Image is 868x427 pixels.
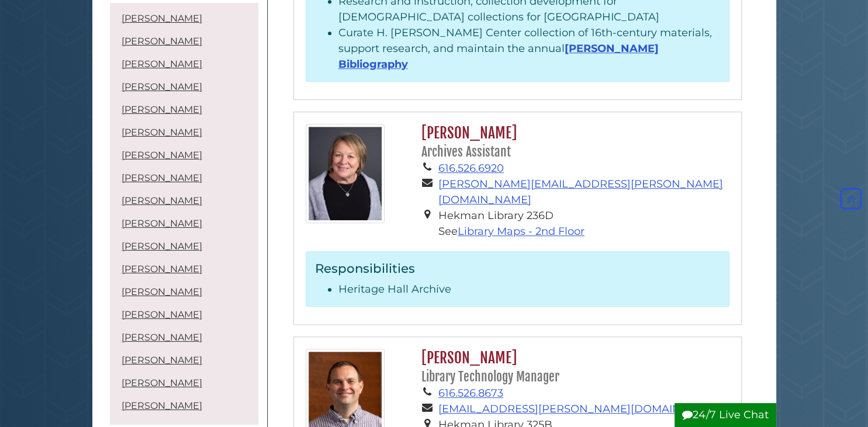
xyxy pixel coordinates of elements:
a: [PERSON_NAME] [122,263,202,275]
a: [PERSON_NAME] [122,377,202,388]
small: Library Technology Manager [421,369,559,384]
li: Heritage Hall Archive [338,282,720,297]
a: [PERSON_NAME] [122,241,202,252]
a: [PERSON_NAME] [122,355,202,366]
a: [PERSON_NAME] [122,58,202,70]
a: [PERSON_NAME] [122,309,202,320]
button: 24/7 Live Chat [675,403,776,427]
img: Laurie_Haan_125x160.jpg [306,124,385,223]
li: Hekman Library 236D See [438,208,729,239]
a: [PERSON_NAME] [122,286,202,297]
a: [PERSON_NAME] [122,36,202,47]
a: [EMAIL_ADDRESS][PERSON_NAME][DOMAIN_NAME] [438,402,724,415]
a: [PERSON_NAME] [122,104,202,115]
h3: Responsibilities [315,261,720,276]
a: [PERSON_NAME] [122,332,202,343]
h2: [PERSON_NAME] [416,349,729,386]
a: [PERSON_NAME][EMAIL_ADDRESS][PERSON_NAME][DOMAIN_NAME] [438,178,723,206]
a: [PERSON_NAME] [122,172,202,183]
a: 616.526.6920 [438,162,504,175]
a: 616.526.8673 [438,387,503,400]
h2: [PERSON_NAME] [416,124,729,161]
small: Archives Assistant [421,144,511,159]
a: [PERSON_NAME] [122,13,202,24]
a: [PERSON_NAME] [122,195,202,206]
a: [PERSON_NAME] [122,218,202,229]
li: Curate H. [PERSON_NAME] Center collection of 16th-century materials, support research, and mainta... [338,25,720,72]
a: [PERSON_NAME] Bibliography [338,42,659,71]
a: Back to Top [837,192,865,205]
a: [PERSON_NAME] [122,81,202,92]
a: Library Maps - 2nd Floor [458,225,585,238]
a: [PERSON_NAME] [122,127,202,138]
a: [PERSON_NAME] [122,400,202,411]
a: [PERSON_NAME] [122,150,202,161]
